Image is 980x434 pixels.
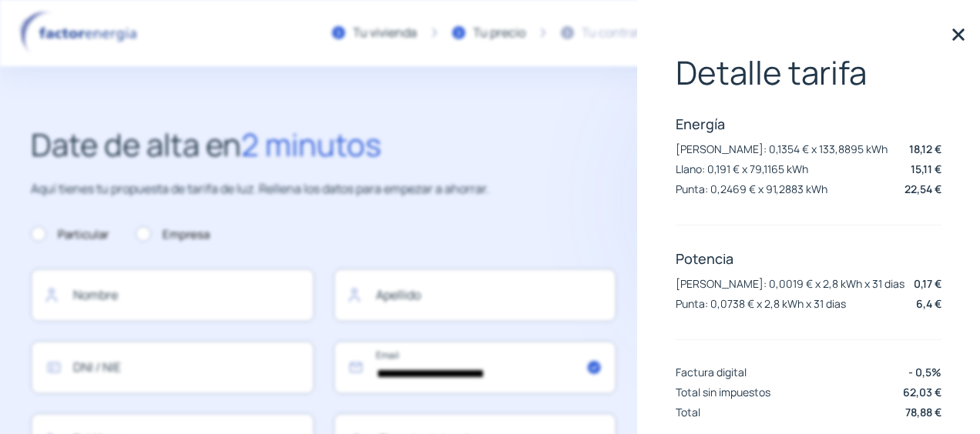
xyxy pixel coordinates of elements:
[911,161,941,177] p: 15,11 €
[31,179,616,199] p: Aquí tienes tu propuesta de tarifa de luz. Rellena los datos para empezar a ahorrar.
[916,295,941,312] p: 6,4 €
[676,296,846,311] p: Punta: 0,0738 € x 2,8 kWh x 31 dias
[676,276,904,291] p: [PERSON_NAME]: 0,0019 € x 2,8 kWh x 31 dias
[676,115,941,133] p: Energía
[136,225,210,244] label: Empresa
[676,162,808,176] p: Llano: 0,191 € x 79,1165 kWh
[353,23,417,43] div: Tu vivienda
[676,405,700,419] p: Total
[31,120,616,169] h2: Date de alta en
[582,23,648,43] div: Tu contrato
[904,181,941,197] p: 22,54 €
[15,11,146,55] img: logo factor
[908,364,941,380] p: - 0,5%
[241,123,381,165] span: 2 minutos
[31,225,109,244] label: Particular
[905,404,941,420] p: 78,88 €
[914,275,941,292] p: 0,17 €
[676,54,941,91] p: Detalle tarifa
[676,182,827,196] p: Punta: 0,2469 € x 91,2883 kWh
[473,23,525,43] div: Tu precio
[903,384,941,400] p: 62,03 €
[676,385,770,399] p: Total sin impuestos
[676,249,941,268] p: Potencia
[676,142,888,156] p: [PERSON_NAME]: 0,1354 € x 133,8895 kWh
[676,365,747,379] p: Factura digital
[909,141,941,157] p: 18,12 €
